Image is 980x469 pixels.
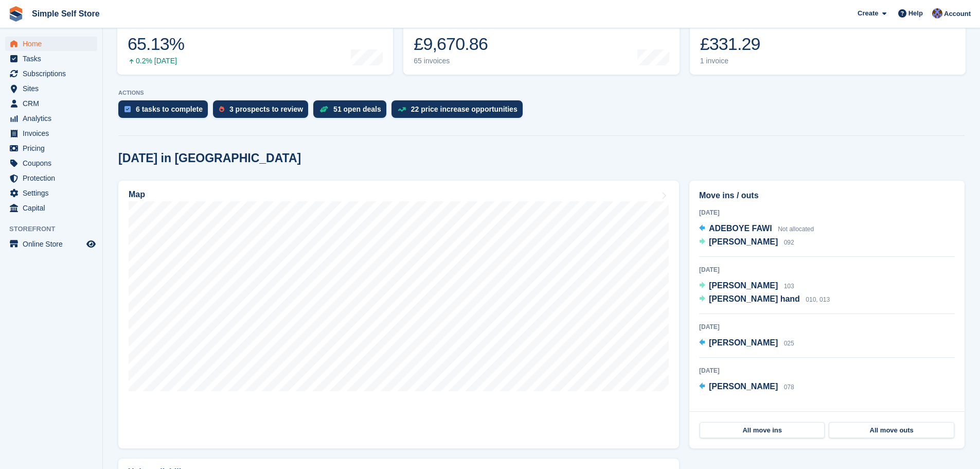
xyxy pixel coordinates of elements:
h2: Move ins / outs [699,189,955,202]
span: 010, 013 [806,296,830,303]
a: All move ins [700,422,825,439]
a: menu [5,51,97,66]
span: Tasks [23,51,84,66]
div: 0.2% [DATE] [128,57,184,65]
h2: Map [129,190,145,199]
a: [PERSON_NAME] 092 [699,236,794,249]
img: stora-icon-8386f47178a22dfd0bd8f6a31ec36ba5ce8667c1dd55bd0f319d3a0aa187defe.svg [8,6,24,22]
a: 6 tasks to complete [118,100,213,123]
p: ACTIONS [118,90,965,96]
a: [PERSON_NAME] 025 [699,337,794,350]
div: [DATE] [699,322,955,332]
img: price_increase_opportunities-93ffe204e8149a01c8c9dc8f82e8f89637d9d84a8eef4429ea346261dce0b2c0.svg [398,107,406,112]
a: 51 open deals [313,100,391,123]
span: CRM [23,96,84,111]
img: deal-1b604bf984904fb50ccaf53a9ad4b4a5d6e5aea283cecdc64d6e3604feb123c2.svg [319,106,328,113]
img: task-75834270c22a3079a89374b754ae025e5fb1db73e45f91037f5363f120a921f8.svg [124,106,131,112]
div: 1 invoice [700,57,771,65]
span: Help [908,8,923,19]
span: Online Store [23,237,84,251]
div: 3 prospects to review [229,105,303,113]
span: [PERSON_NAME] hand [709,294,800,303]
span: [PERSON_NAME] [709,382,778,391]
span: Sites [23,81,84,96]
a: Map [118,181,679,448]
span: Coupons [23,156,84,170]
a: menu [5,111,97,126]
a: Awaiting payment £331.29 1 invoice [690,9,966,75]
span: Protection [23,171,84,185]
a: [PERSON_NAME] 078 [699,380,794,394]
span: Create [858,8,878,19]
a: [PERSON_NAME] 103 [699,280,794,293]
a: menu [5,66,97,81]
span: ADEBOYE FAWI [709,224,772,233]
a: Month-to-date sales £9,670.86 65 invoices [403,9,679,75]
span: Capital [23,201,84,215]
a: [PERSON_NAME] hand 010, 013 [699,293,830,306]
a: menu [5,171,97,185]
a: menu [5,237,97,251]
a: menu [5,37,97,51]
span: [PERSON_NAME] [709,338,778,347]
div: 22 price increase opportunities [411,105,518,113]
span: Storefront [9,224,102,234]
a: menu [5,126,97,141]
a: 3 prospects to review [213,100,313,123]
div: £331.29 [700,33,771,55]
div: [DATE] [699,366,955,375]
span: Analytics [23,111,84,126]
h2: [DATE] in [GEOGRAPHIC_DATA] [118,151,301,165]
div: £9,670.86 [414,33,490,55]
span: Pricing [23,141,84,155]
a: 22 price increase opportunities [391,100,528,123]
span: Invoices [23,126,84,141]
div: [DATE] [699,265,955,274]
a: All move outs [829,422,954,439]
span: Not allocated [778,225,814,233]
a: menu [5,96,97,111]
span: Account [944,9,971,19]
span: 092 [784,239,794,246]
a: menu [5,186,97,200]
div: 51 open deals [333,105,381,113]
a: ADEBOYE FAWI Not allocated [699,222,814,236]
span: Subscriptions [23,66,84,81]
span: 025 [784,340,794,347]
span: [PERSON_NAME] [709,237,778,246]
span: Settings [23,186,84,200]
a: Preview store [85,238,97,250]
img: Sharon Hughes [932,8,942,19]
span: 103 [784,283,794,290]
a: Simple Self Store [28,5,104,22]
span: [PERSON_NAME] [709,281,778,290]
a: menu [5,81,97,96]
div: 65 invoices [414,57,490,65]
span: 078 [784,384,794,391]
div: 6 tasks to complete [136,105,203,113]
a: menu [5,201,97,215]
div: [DATE] [699,208,955,217]
span: Home [23,37,84,51]
a: menu [5,141,97,155]
div: 65.13% [128,33,184,55]
img: prospect-51fa495bee0391a8d652442698ab0144808aea92771e9ea1ae160a38d050c398.svg [219,106,224,112]
a: Occupancy 65.13% 0.2% [DATE] [117,9,393,75]
a: menu [5,156,97,170]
